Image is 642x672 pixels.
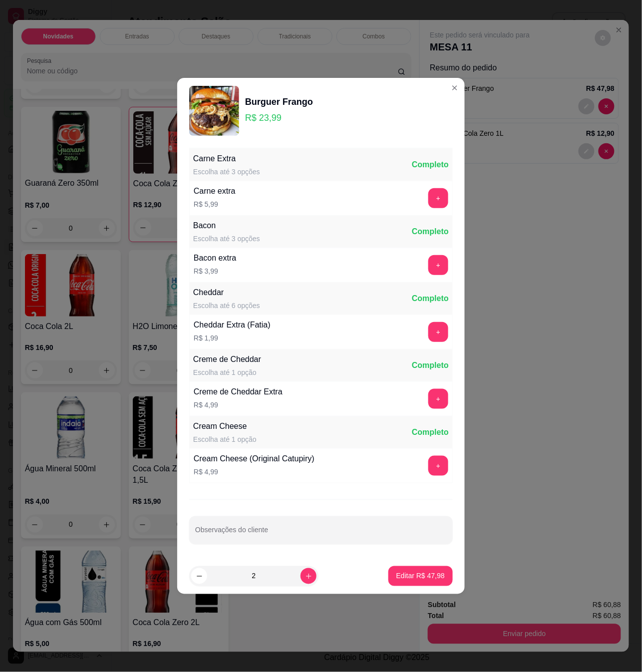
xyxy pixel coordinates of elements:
div: Carne Extra [193,153,260,165]
div: Escolha até 3 opções [193,234,260,244]
button: decrease-product-quantity [191,568,207,584]
div: Completo [412,359,449,371]
button: add [428,456,448,476]
div: Bacon [193,220,260,232]
p: R$ 4,99 [194,467,315,477]
button: Editar R$ 47,98 [388,566,453,586]
div: Cheddar Extra (Fatia) [194,319,271,331]
button: add [428,255,448,275]
div: Creme de Cheddar [193,353,261,365]
p: Editar R$ 47,98 [396,571,445,581]
div: Escolha até 6 opções [193,301,260,311]
div: Completo [412,293,449,305]
div: Completo [412,226,449,238]
button: add [428,322,448,342]
button: add [428,389,448,409]
div: Escolha até 1 opção [193,434,257,444]
input: Observações do cliente [195,529,447,539]
div: Carne extra [194,185,236,197]
div: Completo [412,426,449,438]
div: Cream Cheese [193,420,257,432]
p: R$ 23,99 [245,111,313,125]
p: R$ 1,99 [194,333,271,343]
div: Bacon extra [194,252,236,264]
img: product-image [189,86,239,136]
div: Completo [412,159,449,171]
div: Cheddar [193,287,260,299]
button: Close [447,80,463,96]
button: add [428,188,448,208]
div: Cream Cheese (Original Catupiry) [194,453,315,465]
p: R$ 5,99 [194,199,236,209]
div: Escolha até 1 opção [193,367,261,377]
p: R$ 3,99 [194,266,236,276]
div: Creme de Cheddar Extra [194,386,283,398]
p: R$ 4,99 [194,400,283,410]
div: Burguer Frango [245,95,313,109]
div: Escolha até 3 opções [193,167,260,177]
button: increase-product-quantity [301,568,317,584]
